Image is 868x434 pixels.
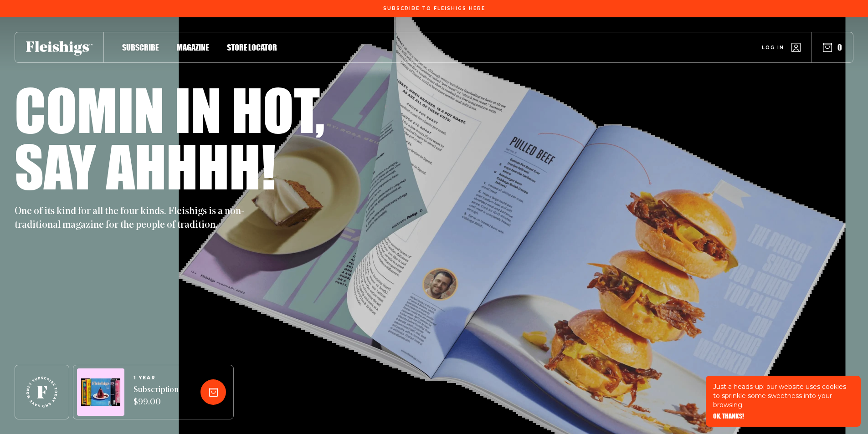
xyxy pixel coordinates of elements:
[15,81,325,138] h1: Comin in hot,
[383,6,485,11] span: Subscribe To Fleishigs Here
[177,41,209,53] a: Magazine
[762,43,801,52] a: Log in
[177,42,209,52] span: Magazine
[122,42,159,52] span: Subscribe
[227,41,277,53] a: Store locator
[823,42,842,52] button: 0
[134,375,179,381] span: 1 YEAR
[762,44,784,51] span: Log in
[381,6,487,10] a: Subscribe To Fleishigs Here
[15,138,276,194] h1: Say ahhhh!
[122,41,159,53] a: Subscribe
[713,413,744,419] button: OK, THANKS!
[134,375,179,409] a: 1 YEARSubscription $99.00
[15,205,252,232] p: One of its kind for all the four kinds. Fleishigs is a non-traditional magazine for the people of...
[134,384,179,409] span: Subscription $99.00
[227,42,277,52] span: Store locator
[713,382,853,409] p: Just a heads-up: our website uses cookies to sprinkle some sweetness into your browsing.
[81,378,120,406] img: Magazines image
